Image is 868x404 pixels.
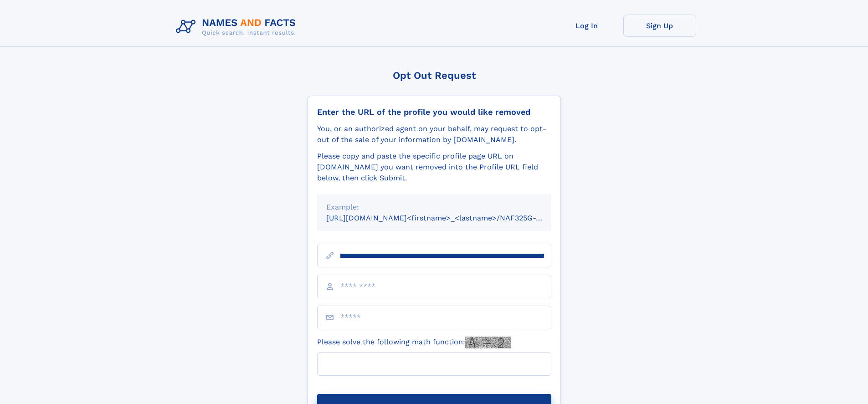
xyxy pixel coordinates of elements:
[308,70,561,81] div: Opt Out Request
[317,107,551,117] div: Enter the URL of the profile you would like removed
[317,337,511,348] label: Please solve the following math function:
[317,151,551,184] div: Please copy and paste the specific profile page URL on [DOMAIN_NAME] you want removed into the Pr...
[550,15,623,37] a: Log In
[326,202,542,213] div: Example:
[623,15,696,37] a: Sign Up
[326,214,569,222] small: [URL][DOMAIN_NAME]<firstname>_<lastname>/NAF325G-xxxxxxxx
[317,123,551,145] div: You, or an authorized agent on your behalf, may request to opt-out of the sale of your informatio...
[172,15,303,39] img: Logo Names and Facts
